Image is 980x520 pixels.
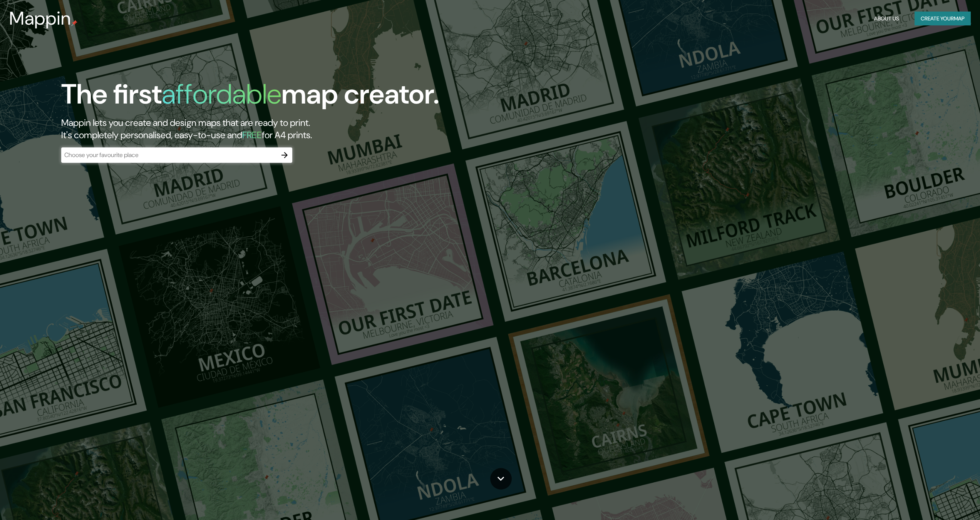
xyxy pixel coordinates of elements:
[871,12,902,26] button: About Us
[71,20,77,26] img: mappin-pin
[61,117,551,141] h2: Mappin lets you create and design maps that are ready to print. It's completely personalised, eas...
[242,129,262,141] h5: FREE
[61,150,277,159] input: Choose your favourite place
[915,12,971,26] button: Create yourmap
[162,76,281,112] h1: affordable
[61,78,439,117] h1: The first map creator.
[9,8,71,29] h3: Mappin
